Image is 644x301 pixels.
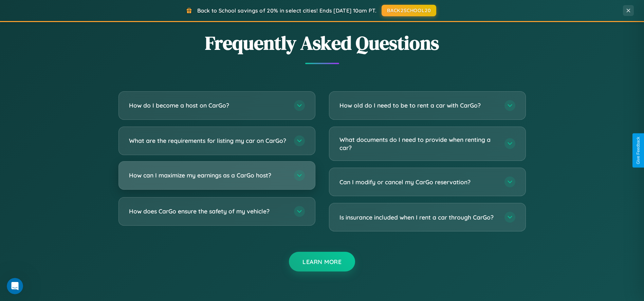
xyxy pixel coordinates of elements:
[118,30,526,56] h2: Frequently Asked Questions
[339,213,498,222] h3: Is insurance included when I rent a car through CarGo?
[197,7,376,14] span: Back to School savings of 20% in select cities! Ends [DATE] 10am PT.
[289,252,355,271] button: Learn More
[129,101,287,110] h3: How do I become a host on CarGo?
[339,135,498,152] h3: What documents do I need to provide when renting a car?
[129,207,287,215] h3: How does CarGo ensure the safety of my vehicle?
[382,5,436,16] button: BACK2SCHOOL20
[636,137,641,164] div: Give Feedback
[129,171,287,180] h3: How can I maximize my earnings as a CarGo host?
[339,178,498,186] h3: Can I modify or cancel my CarGo reservation?
[7,278,23,294] iframe: Intercom live chat
[339,101,498,110] h3: How old do I need to be to rent a car with CarGo?
[129,136,287,145] h3: What are the requirements for listing my car on CarGo?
